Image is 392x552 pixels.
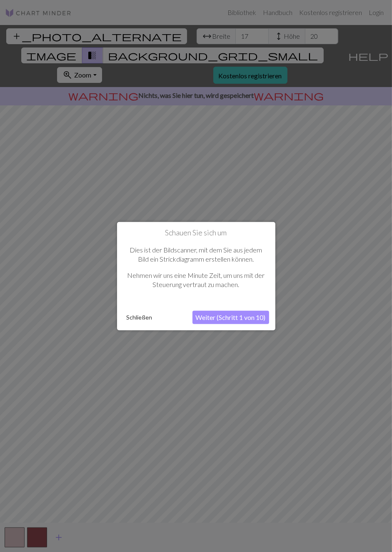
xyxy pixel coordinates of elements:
[123,311,156,324] button: Schließen
[127,271,265,288] font: Nehmen wir uns eine Minute Zeit, um uns mit der Steuerung vertraut zu machen.
[192,311,269,324] button: Weiter (Schritt 1 von 10)
[196,313,266,321] font: Weiter (Schritt 1 von 10)
[127,314,152,321] font: Schließen
[123,228,269,237] h1: Schauen Sie sich um
[117,222,275,330] div: Schauen Sie sich um
[165,227,227,237] font: Schauen Sie sich um
[130,246,262,263] font: Dies ist der Bildscanner, mit dem Sie aus jedem Bild ein Strickdiagramm erstellen können.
